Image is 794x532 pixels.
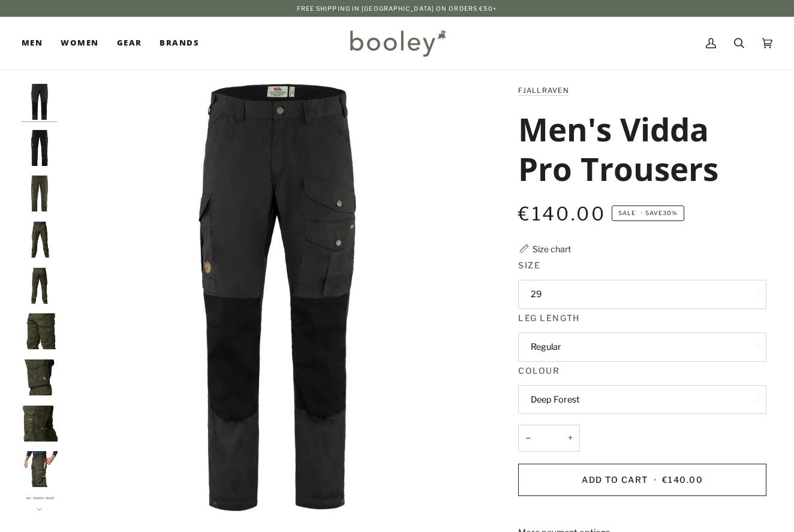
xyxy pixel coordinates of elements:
img: Fjallraven Men's Vidda Pro Trousers - Booley Galway [22,359,58,395]
button: Add to Cart • €140.00 [518,464,766,496]
img: Fjallraven Men's Vidda Pro Trousers - Booley Galway [22,268,58,304]
span: Leg Length [518,312,579,324]
img: Fjallraven Men's Vidda Pro Trousers - Booley Galway [22,313,58,349]
span: Men [22,37,43,49]
span: Women [61,37,98,49]
span: Add to Cart [582,474,648,485]
span: Size [518,259,540,271]
button: Deep Forest [518,385,766,415]
a: Fjallraven [518,86,569,95]
img: Fjallraven Men's Vidda Pro Trousers - Booley Galway [22,406,58,442]
span: • [651,474,660,485]
img: Booley [345,26,450,61]
span: Brands [160,37,199,49]
div: Size chart [533,243,571,255]
span: €140.00 [518,202,606,225]
button: 29 [518,280,766,309]
img: Fjallraven Men&#39;s Vidda Pro Trousers Dark Grey / Black - Booley Galway [64,84,491,511]
span: €140.00 [662,474,703,485]
button: Regular [518,332,766,362]
span: Sale [618,210,636,216]
img: Fjallraven Men's Vidda Pro Trousers - Booley Galway [22,222,58,258]
a: Men [22,17,52,69]
input: Quantity [518,425,580,452]
p: Free Shipping in [GEOGRAPHIC_DATA] on Orders €50+ [297,4,498,13]
em: • [638,210,645,216]
button: − [518,425,537,452]
span: Save [612,205,684,221]
a: Brands [151,17,208,69]
span: Colour [518,364,560,377]
img: Fjallraven Men's Vidda Pro Trousers Black - Booley Galway [22,130,58,166]
img: Fjallraven Men's Vidda Pro Trousers Dark Grey / Black - Booley Galway [22,84,58,120]
h1: Men's Vidda Pro Trousers [518,109,757,188]
img: Fjallraven Men's Vidda Pro Trousers Deep Forest - Booley Galway [22,176,58,211]
img: Fjallraven Men's Vidda Pro Trousers - Booley Galway [22,451,58,487]
a: Women [52,17,107,69]
span: Gear [117,37,142,49]
span: 30% [663,210,678,216]
div: Fjallraven Men's Vidda Pro Trousers Dark Grey / Black - Booley Galway [64,84,491,511]
a: Gear [108,17,151,69]
button: + [561,425,580,452]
